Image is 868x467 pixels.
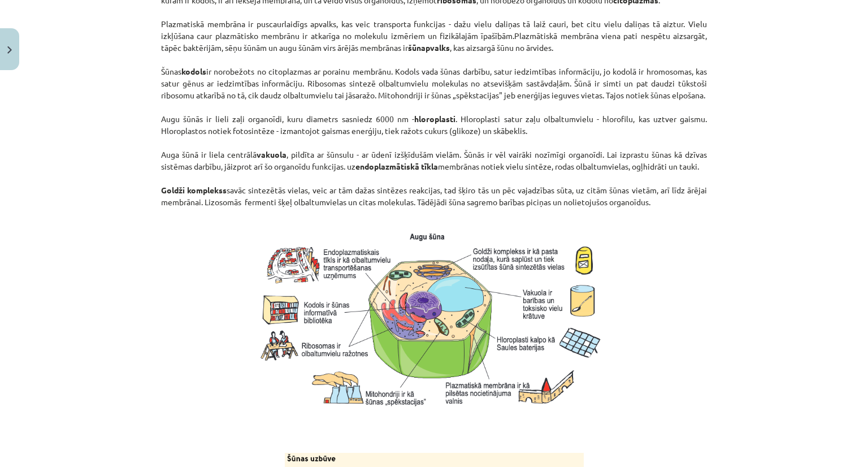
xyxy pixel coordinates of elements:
[7,46,12,54] img: icon-close-lesson-0947bae3869378f0d4975bcd49f059093ad1ed9edebbc8119c70593378902aed.svg
[355,161,438,171] strong: endoplazmātiskā tīkla
[408,42,450,53] strong: šūnapvalks
[161,185,227,195] strong: Goldži komplekss
[414,114,455,124] strong: hloroplasti
[257,149,287,159] strong: vakuola
[181,66,206,76] strong: kodols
